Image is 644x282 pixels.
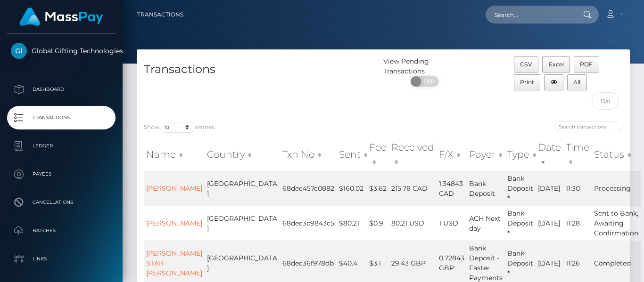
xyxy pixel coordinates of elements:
th: Country: activate to sort column ascending [205,138,280,171]
h4: Transactions [144,61,376,78]
a: Links [7,247,116,271]
td: [DATE] [536,171,563,206]
button: All [567,74,587,90]
td: $160.02 [337,171,367,206]
p: Links [11,252,112,266]
span: Bank Deposit - Faster Payments [469,244,503,282]
td: 1 USD [437,206,467,241]
td: Bank Deposit * [505,171,536,206]
input: Date filter [592,92,619,110]
th: Date: activate to sort column ascending [536,138,563,171]
td: 11:30 [563,171,592,206]
button: Print [514,74,541,90]
span: CSV [520,61,532,68]
p: Transactions [11,111,112,125]
td: Processing [592,171,641,206]
div: View Pending Transactions [383,56,465,76]
span: OFF [416,76,439,87]
td: $0.9 [367,206,389,241]
a: Ledger [7,134,116,158]
th: Sent: activate to sort column ascending [337,138,367,171]
span: Print [520,79,534,86]
button: PDF [574,56,599,73]
th: Time: activate to sort column ascending [563,138,592,171]
label: Show entries [144,122,215,133]
th: Payer: activate to sort column ascending [467,138,505,171]
td: [GEOGRAPHIC_DATA] [205,171,280,206]
td: Sent to Bank, Awaiting Confirmation [592,206,641,241]
p: Batches [11,224,112,238]
th: Fee: activate to sort column ascending [367,138,389,171]
span: Global Gifting Technologies Inc [7,47,116,55]
td: $3.62 [367,171,389,206]
td: [DATE] [536,206,563,241]
td: 1.34843 CAD [437,171,467,206]
p: Ledger [11,139,112,153]
a: Dashboard [7,78,116,101]
td: $80.21 [337,206,367,241]
a: [PERSON_NAME] [146,219,202,227]
th: Type: activate to sort column ascending [505,138,536,171]
a: [PERSON_NAME] STAR [PERSON_NAME] [146,249,202,277]
a: Batches [7,219,116,242]
td: Bank Deposit * [505,206,536,241]
td: 68dec3c9843c5 [280,206,337,241]
th: F/X: activate to sort column ascending [437,138,467,171]
input: Search transactions [554,121,623,132]
a: Payees [7,162,116,186]
button: Column visibility [544,74,563,90]
th: Received: activate to sort column ascending [389,138,437,171]
span: PDF [580,61,593,68]
button: Excel [542,56,570,73]
a: Cancellations [7,191,116,214]
th: Txn No: activate to sort column ascending [280,138,337,171]
button: CSV [514,56,539,73]
span: Excel [549,61,564,68]
td: 215.78 CAD [389,171,437,206]
select: Showentries [160,122,195,133]
a: Transactions [137,5,183,24]
td: [GEOGRAPHIC_DATA] [205,206,280,241]
p: Dashboard [11,82,112,97]
td: 68dec457c0882 [280,171,337,206]
p: Payees [11,167,112,181]
td: 11:28 [563,206,592,241]
p: Cancellations [11,195,112,209]
th: Name: activate to sort column ascending [144,138,205,171]
img: Global Gifting Technologies Inc [11,43,27,59]
a: [PERSON_NAME] [146,184,202,193]
img: MassPay Logo [19,8,103,26]
th: Status: activate to sort column ascending [592,138,641,171]
input: Search... [486,6,574,24]
a: Transactions [7,106,116,129]
span: All [573,79,580,86]
td: 80.21 USD [389,206,437,241]
span: Bank Deposit [469,179,495,198]
span: ACH Next day [469,214,501,233]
